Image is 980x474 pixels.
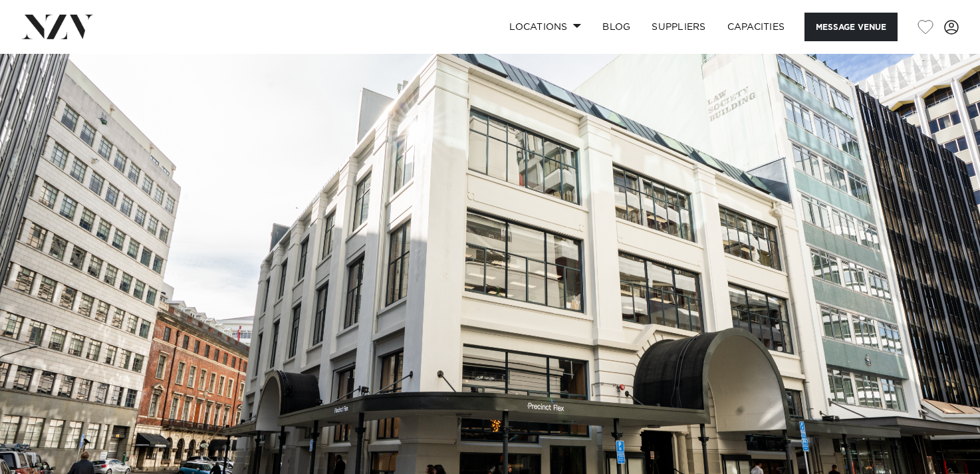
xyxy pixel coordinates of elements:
[717,13,796,41] a: Capacities
[21,15,94,39] img: nzv-logo.png
[804,13,898,41] button: Message Venue
[641,13,716,41] a: SUPPLIERS
[592,13,641,41] a: BLOG
[499,13,592,41] a: Locations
